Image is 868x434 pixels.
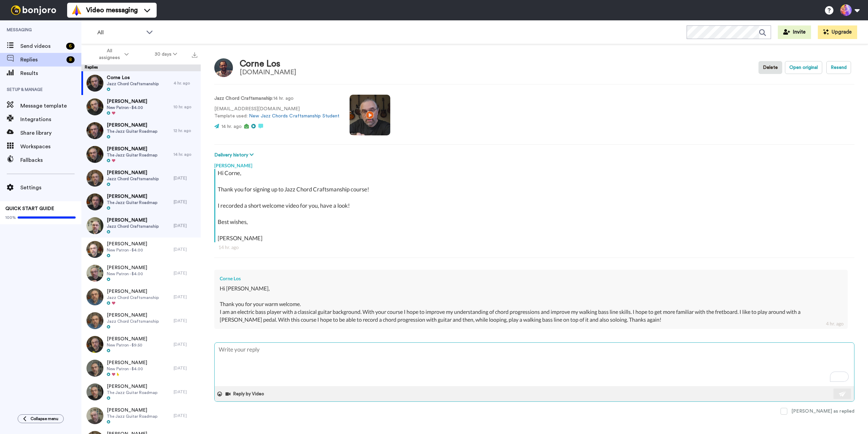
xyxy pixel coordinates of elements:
[107,176,159,182] span: Jazz Chord Craftsmanship
[758,61,782,74] button: Delete
[107,271,147,277] span: New Patron - $4.00
[215,343,854,386] textarea: To enrich screen reader interactions, please activate Accessibility in Grammarly extension settings
[107,152,157,158] span: The Jazz Guitar Roadmap
[81,71,201,95] a: Corne LosJazz Chord Craftsmanship4 hr. ago
[81,119,201,143] a: [PERSON_NAME]The Jazz Guitar Roadmap12 hr. ago
[81,356,201,380] a: [PERSON_NAME]New Patron - $4.00[DATE]
[81,190,201,214] a: [PERSON_NAME]The Jazz Guitar Roadmap[DATE]
[174,175,197,181] div: [DATE]
[18,414,64,423] button: Collapse menu
[839,391,846,397] img: send-white.svg
[778,25,811,39] button: Invite
[107,342,147,348] span: New Patron - $9.50
[86,241,103,258] img: bd869daa-4139-419c-8419-7ca66bbb6e2b-thumb.jpg
[107,390,157,395] span: The Jazz Guitar Roadmap
[107,193,157,200] span: [PERSON_NAME]
[107,105,147,110] span: New Patron - $4.00
[107,383,157,390] span: [PERSON_NAME]
[81,333,201,356] a: [PERSON_NAME]New Patron - $9.50[DATE]
[86,193,103,210] img: 18f863d6-9513-46c2-8d98-7a107483db75-thumb.jpg
[107,264,147,271] span: [PERSON_NAME]
[107,366,147,372] span: New Patron - $4.00
[107,241,147,247] span: [PERSON_NAME]
[20,115,81,124] span: Integrations
[218,169,853,242] div: Hi Corne, Thank you for signing up to Jazz Chord Craftsmanship course! I recorded a short welcome...
[240,69,296,76] div: [DOMAIN_NAME]
[826,320,844,327] div: 4 hr. ago
[66,56,75,63] div: 8
[81,64,201,71] div: Replies
[174,80,197,86] div: 4 hr. ago
[107,200,157,205] span: The Jazz Guitar Roadmap
[81,404,201,428] a: [PERSON_NAME]The Jazz Guitar Roadmap[DATE]
[20,156,81,164] span: Fallbacks
[86,383,103,400] img: 99df5863-57ed-4099-821d-07b18c981a4f-thumb.jpg
[81,380,201,404] a: [PERSON_NAME]The Jazz Guitar Roadmap[DATE]
[240,59,296,69] div: Corne Los
[107,319,159,324] span: Jazz Chord Craftsmanship
[107,74,159,81] span: Corne Los
[20,102,81,110] span: Message template
[86,265,103,282] img: 4c154891-3c8f-4854-9370-a96c758193bb-thumb.jpg
[791,408,854,415] div: [PERSON_NAME] as replied
[81,214,201,238] a: [PERSON_NAME]Jazz Chord Craftsmanship[DATE]
[86,122,103,139] img: e76b2266-4fc7-4f9b-9466-43696feff6e4-thumb.jpg
[221,124,242,129] span: 14 hr. ago
[174,342,197,347] div: [DATE]
[220,285,842,323] div: Hi [PERSON_NAME], Thank you for your warm welcome. I am an electric bass player with a classical ...
[81,285,201,309] a: [PERSON_NAME]Jazz Chord Craftsmanship[DATE]
[96,48,123,61] span: All assignees
[20,69,81,77] span: Results
[107,288,159,295] span: [PERSON_NAME]
[107,407,157,414] span: [PERSON_NAME]
[20,184,81,192] span: Settings
[107,98,147,105] span: [PERSON_NAME]
[66,43,75,50] div: 6
[174,104,197,110] div: 10 hr. ago
[214,95,339,102] p: : 14 hr. ago
[174,270,197,276] div: [DATE]
[107,224,159,229] span: Jazz Chord Craftsmanship
[20,42,63,50] span: Send videos
[107,414,157,419] span: The Jazz Guitar Roadmap
[71,5,82,16] img: vm-color.svg
[81,95,201,119] a: [PERSON_NAME]New Patron - $4.0010 hr. ago
[20,56,64,64] span: Replies
[81,143,201,166] a: [PERSON_NAME]The Jazz Guitar Roadmap14 hr. ago
[83,45,142,64] button: All assignees
[174,318,197,323] div: [DATE]
[249,114,339,118] a: New Jazz Chords Craftsmanship Student
[142,48,190,60] button: 30 days
[86,360,103,377] img: e4c654d4-257d-4670-bc3d-fba025e23f76-thumb.jpg
[218,244,850,251] div: 14 hr. ago
[214,58,233,77] img: Image of Corne Los
[81,166,201,190] a: [PERSON_NAME]Jazz Chord Craftsmanship[DATE]
[174,152,197,157] div: 14 hr. ago
[20,129,81,137] span: Share library
[86,146,103,163] img: a33b8e55-0afb-4d51-81e3-08624bc0e8b5-thumb.jpg
[107,217,159,224] span: [PERSON_NAME]
[174,413,197,418] div: [DATE]
[86,217,103,234] img: 9934fd9d-9db8-4b28-a1d3-3ef1a2a7ec3c-thumb.jpg
[174,365,197,371] div: [DATE]
[107,81,159,87] span: Jazz Chord Craftsmanship
[107,122,157,129] span: [PERSON_NAME]
[5,206,54,211] span: QUICK START GUIDE
[5,215,16,220] span: 100%
[174,199,197,205] div: [DATE]
[174,247,197,252] div: [DATE]
[81,309,201,333] a: [PERSON_NAME]Jazz Chord Craftsmanship[DATE]
[107,129,157,134] span: The Jazz Guitar Roadmap
[214,96,272,101] strong: Jazz Chord Craftsmanship
[97,29,143,37] span: All
[86,312,103,329] img: 90edb82e-43e2-4f52-8541-1b59e31aabca-thumb.jpg
[107,295,159,300] span: Jazz Chord Craftsmanship
[107,247,147,253] span: New Patron - $4.00
[107,169,159,176] span: [PERSON_NAME]
[31,416,58,421] span: Collapse menu
[107,312,159,319] span: [PERSON_NAME]
[8,5,59,15] img: bj-logo-header-white.svg
[220,275,842,282] div: Corne Los
[86,288,103,305] img: 7ff585d9-1fa4-4630-b5f5-4266f4009150-thumb.jpg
